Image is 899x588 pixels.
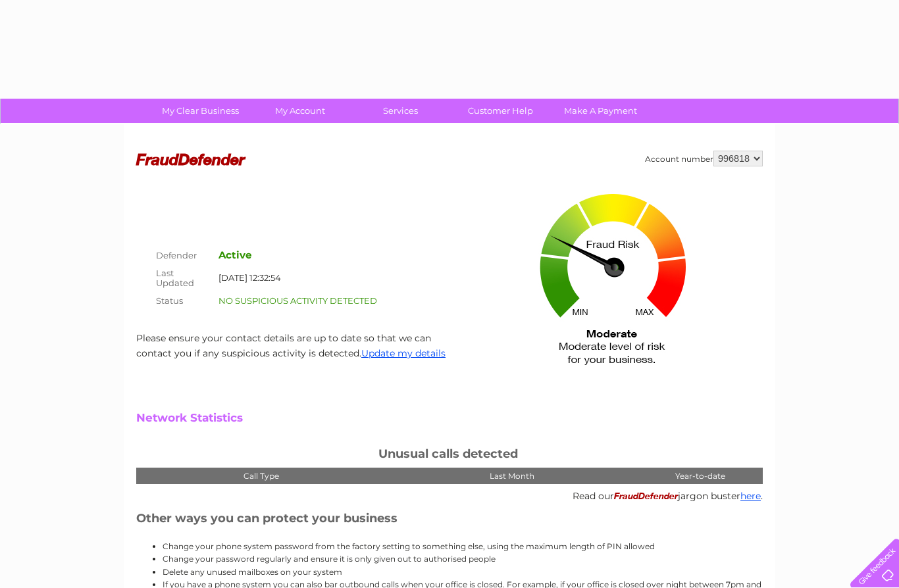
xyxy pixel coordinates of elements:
a: Update my details [361,347,446,359]
h3: Other ways you can protect your business [136,509,763,532]
li: Change your password regularly and ensure it is only given out to authorised people [163,552,763,565]
td: Active [215,246,380,264]
h2: Network Statistics [136,412,763,431]
div: Read our jargon buster . [136,484,763,509]
span: FraudDefender [136,154,245,168]
a: here [740,490,761,502]
th: Call Type [136,468,387,485]
th: Year-to-date [638,468,763,485]
th: Last Month [387,468,638,485]
p: Please ensure your contact details are up to date so that we can contact you if any suspicious ac... [136,331,449,360]
a: Make A Payment [546,99,655,123]
th: Status [149,292,215,310]
th: Last Updated [149,264,215,292]
div: Account number [645,151,763,166]
h3: Unusual calls detected [136,445,763,468]
th: Defender [149,246,215,264]
td: NO SUSPICIOUS ACTIVITY DETECTED [215,292,380,310]
li: Delete any unused mailboxes on your system [163,566,763,578]
li: Change your phone system password from the factory setting to something else, using the maximum l... [163,540,763,552]
a: Services [346,99,455,123]
span: FraudDefender [614,493,678,501]
a: Customer Help [446,99,555,123]
td: [DATE] 12:32:54 [215,264,380,292]
a: My Account [246,99,355,123]
a: My Clear Business [146,99,255,123]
